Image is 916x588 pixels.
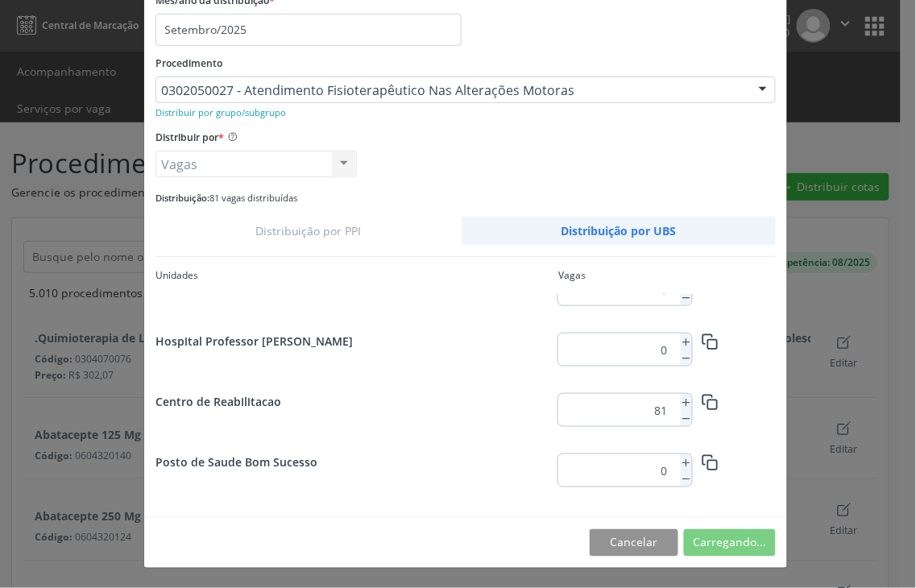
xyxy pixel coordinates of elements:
[684,529,776,557] button: Carregando...
[155,14,462,46] input: Selecione o mês/ano
[155,217,462,245] a: Distribuição por PPI
[155,453,558,470] div: Posto de Saude Bom Sucesso
[155,268,558,283] div: Unidades
[155,52,222,77] label: Procedimento
[558,268,586,283] div: Vagas
[155,104,286,119] a: Distribuir por grupo/subgrupo
[155,192,209,204] span: Distribuição:
[462,217,777,245] a: Distribuição por UBS
[155,126,224,151] label: Distribuir por
[155,106,286,118] small: Distribuir por grupo/subgrupo
[155,192,297,204] small: 81 vagas distribuídas
[155,333,558,350] div: Hospital Professor [PERSON_NAME]
[224,126,238,143] ion-icon: help circle outline
[155,393,558,410] div: Centro de Reabilitacao
[590,529,678,557] button: Cancelar
[161,82,743,98] span: 0302050027 - Atendimento Fisioterapêutico Nas Alterações Motoras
